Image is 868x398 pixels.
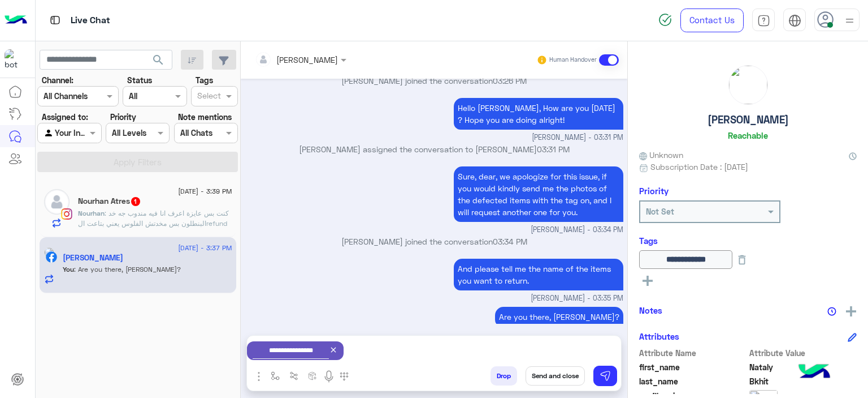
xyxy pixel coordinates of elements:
[46,251,57,263] img: Facebook
[639,361,747,373] span: first_name
[252,370,266,383] img: send attachment
[639,149,683,161] span: Unknown
[44,247,54,258] img: picture
[827,307,836,316] img: notes
[308,371,317,380] img: create order
[532,132,623,143] span: [PERSON_NAME] - 03:31 PM
[639,347,747,359] span: Attribute Name
[729,66,767,104] img: picture
[145,50,172,74] button: search
[196,74,213,86] label: Tags
[531,225,623,236] span: [PERSON_NAME] - 03:34 PM
[639,305,662,315] h6: Notes
[271,371,280,380] img: select flow
[110,111,136,123] label: Priority
[127,74,152,86] label: Status
[178,186,232,196] span: [DATE] - 3:39 PM
[757,14,770,27] img: tab
[5,8,27,32] img: Logo
[454,166,623,222] p: 27/8/2025, 3:34 PM
[843,14,857,28] img: profile
[749,347,857,359] span: Attribute Value
[658,13,672,27] img: spinner
[5,49,25,70] img: 317874714732967
[600,370,611,382] img: send message
[322,370,336,383] img: send voice note
[42,111,88,123] label: Assigned to:
[639,236,857,246] h6: Tags
[680,8,744,32] a: Contact Us
[63,253,123,263] h5: Nataly Bkhit
[788,14,801,27] img: tab
[454,98,623,130] p: 27/8/2025, 3:31 PM
[340,372,349,381] img: make a call
[846,306,856,316] img: add
[71,13,110,28] p: Live Chat
[48,13,62,27] img: tab
[537,144,570,154] span: 03:31 PM
[303,366,322,385] button: create order
[728,130,768,140] h6: Reachable
[639,375,747,387] span: last_name
[795,353,834,392] img: hulul-logo.png
[650,161,748,173] span: Subscription Date : [DATE]
[495,307,623,327] p: 27/8/2025, 3:37 PM
[493,76,527,85] span: 03:26 PM
[752,8,775,32] a: tab
[708,113,789,126] h5: [PERSON_NAME]
[245,236,623,247] p: [PERSON_NAME] joined the conversation
[285,366,303,385] button: Trigger scenario
[749,375,857,387] span: Bkhit
[639,331,679,341] h6: Attributes
[74,265,181,273] span: Are you there, Nataly?
[266,366,285,385] button: select flow
[245,143,623,155] p: [PERSON_NAME] assigned the conversation to [PERSON_NAME]
[78,209,229,228] span: كنت بس عايزة اعرف انا فيه مندوب جه خد البنطلون بس مخدتش الفلوس يعني بتاعت الrefund
[63,265,74,273] span: You
[178,243,232,253] span: [DATE] - 3:37 PM
[749,361,857,373] span: Nataly
[289,371,298,380] img: Trigger scenario
[78,209,105,217] span: Nourhan
[178,111,232,123] label: Note mentions
[639,186,669,196] h6: Priority
[61,208,72,220] img: Instagram
[151,53,165,67] span: search
[131,197,140,206] span: 1
[44,189,70,215] img: defaultAdmin.png
[493,237,527,246] span: 03:34 PM
[454,259,623,290] p: 27/8/2025, 3:35 PM
[549,55,597,65] small: Human Handover
[42,74,73,86] label: Channel:
[245,75,623,87] p: [PERSON_NAME] joined the conversation
[491,366,517,386] button: Drop
[196,89,221,104] div: Select
[37,152,238,172] button: Apply Filters
[531,293,623,304] span: [PERSON_NAME] - 03:35 PM
[526,366,585,386] button: Send and close
[78,196,141,206] h5: Nourhan Atres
